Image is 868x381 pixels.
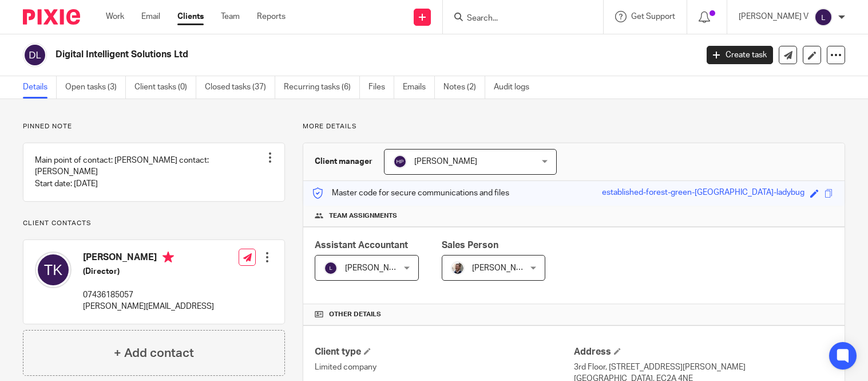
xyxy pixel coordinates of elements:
a: Recurring tasks (6) [284,76,360,99]
span: [PERSON_NAME] [414,158,477,166]
i: Primary [162,252,174,263]
a: Reports [257,11,286,22]
p: [PERSON_NAME] V [739,11,808,22]
input: Search [466,14,569,24]
p: Master code for secure communications and files [312,187,509,199]
span: [PERSON_NAME] [472,264,535,272]
p: Client contacts [23,219,285,228]
p: 07436185057 [83,289,214,301]
p: Pinned note [23,122,285,131]
h5: (Director) [83,266,214,277]
img: svg%3E [393,155,407,168]
span: Other details [329,310,381,319]
p: [PERSON_NAME][EMAIL_ADDRESS] [83,301,214,312]
a: Email [141,11,160,22]
a: Emails [403,76,435,99]
img: svg%3E [814,8,833,26]
h4: + Add contact [114,344,194,362]
img: Pixie [23,9,80,25]
a: Files [368,76,394,99]
img: svg%3E [35,252,72,288]
p: Limited company [315,362,574,373]
img: svg%3E [324,261,338,275]
img: Matt%20Circle.png [451,261,465,275]
a: Create task [707,46,773,64]
a: Details [23,76,57,99]
a: Work [106,11,124,22]
span: Get Support [631,13,675,21]
h2: Digital Intelligent Solutions Ltd [56,49,562,61]
span: Assistant Accountant [315,241,408,250]
h4: Address [574,346,833,358]
p: More details [303,122,845,131]
a: Closed tasks (37) [205,76,275,99]
a: Team [221,11,240,22]
a: Open tasks (3) [65,76,126,99]
a: Clients [177,11,204,22]
a: Client tasks (0) [134,76,196,99]
span: [PERSON_NAME] V [345,264,415,272]
h3: Client manager [315,156,372,167]
h4: [PERSON_NAME] [83,252,214,266]
img: svg%3E [23,43,47,67]
div: established-forest-green-[GEOGRAPHIC_DATA]-ladybug [602,187,804,200]
p: 3rd Floor, [STREET_ADDRESS][PERSON_NAME] [574,362,833,373]
a: Audit logs [494,76,538,99]
span: Sales Person [442,241,498,250]
a: Notes (2) [443,76,485,99]
h4: Client type [315,346,574,358]
span: Team assignments [329,211,397,221]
